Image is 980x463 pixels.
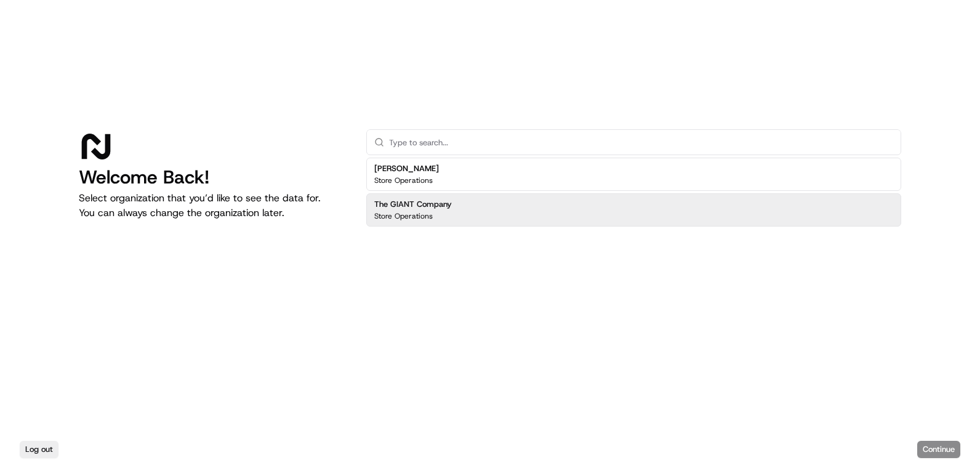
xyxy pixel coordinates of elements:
[374,175,433,185] p: Store Operations
[374,163,439,174] h2: [PERSON_NAME]
[374,199,452,210] h2: The GIANT Company
[20,441,58,458] button: Log out
[366,155,901,229] div: Suggestions
[79,191,347,220] p: Select organization that you’d like to see the data for. You can always change the organization l...
[374,211,433,221] p: Store Operations
[389,130,893,155] input: Type to search...
[79,166,347,188] h1: Welcome Back!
